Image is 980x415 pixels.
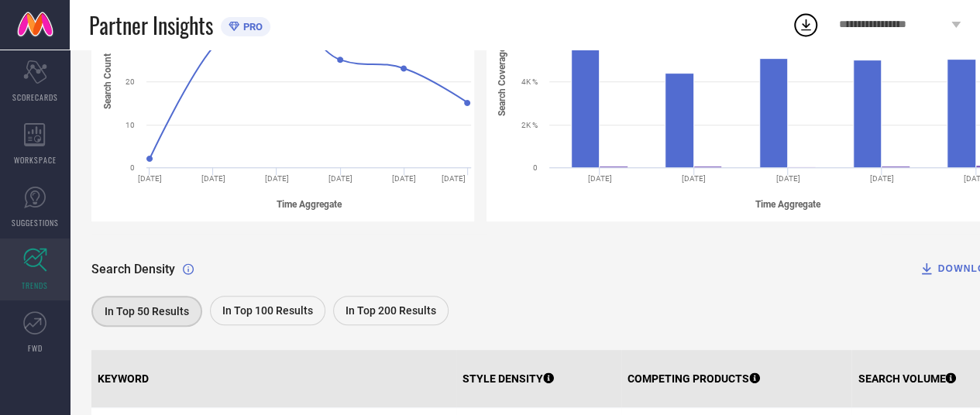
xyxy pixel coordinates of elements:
text: 4K % [521,77,538,86]
text: [DATE] [683,174,707,183]
p: SEARCH VOLUME [858,372,956,385]
text: [DATE] [588,174,612,183]
div: Open download list [792,11,820,39]
span: In Top 50 Results [105,305,189,317]
span: SUGGESTIONS [12,217,59,228]
text: 0 [130,163,135,172]
tspan: Time Aggregate [755,199,821,210]
text: [DATE] [328,174,352,183]
span: In Top 200 Results [346,304,436,317]
tspan: Search Coverage [497,46,508,116]
text: 2K % [521,121,538,129]
text: [DATE] [870,174,894,183]
span: In Top 100 Results [222,304,313,317]
text: [DATE] [442,174,466,183]
text: [DATE] [265,174,289,183]
span: PRO [239,21,263,33]
text: [DATE] [392,174,416,183]
text: 10 [126,121,135,129]
span: SCORECARDS [12,91,58,103]
th: KEYWORD [91,350,456,408]
text: [DATE] [776,174,800,183]
tspan: Search Count [102,53,113,109]
span: FWD [28,342,43,354]
p: COMPETING PRODUCTS [628,372,760,385]
text: 0 [533,163,538,172]
tspan: Time Aggregate [277,199,342,210]
p: STYLE DENSITY [462,372,554,385]
text: [DATE] [138,174,162,183]
span: WORKSPACE [14,154,57,166]
text: [DATE] [201,174,225,183]
span: Partner Insights [89,9,213,41]
span: TRENDS [22,280,48,291]
span: Search Density [91,262,175,276]
text: 20 [126,77,135,86]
